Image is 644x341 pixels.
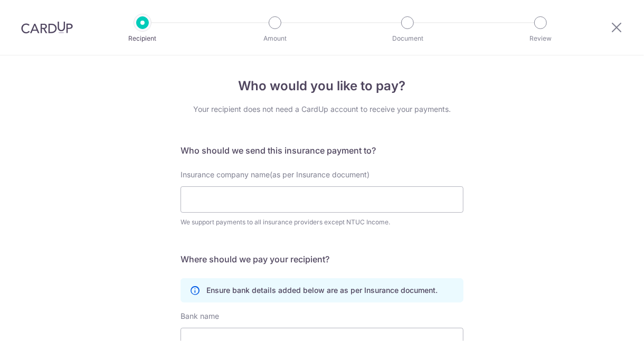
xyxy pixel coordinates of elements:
h5: Where should we pay your recipient? [181,253,463,266]
div: We support payments to all insurance providers except NTUC Income. [181,217,463,228]
p: Recipient [103,33,182,44]
span: Insurance company name(as per Insurance document) [181,170,370,179]
p: Document [368,33,447,44]
div: Your recipient does not need a CardUp account to receive your payments. [181,104,463,115]
label: Bank name [181,311,219,321]
h5: Who should we send this insurance payment to? [181,144,463,157]
p: Review [501,33,580,44]
p: Ensure bank details added below are as per Insurance document. [206,285,438,296]
img: CardUp [21,21,73,34]
h4: Who would you like to pay? [181,77,463,96]
p: Amount [236,33,314,44]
